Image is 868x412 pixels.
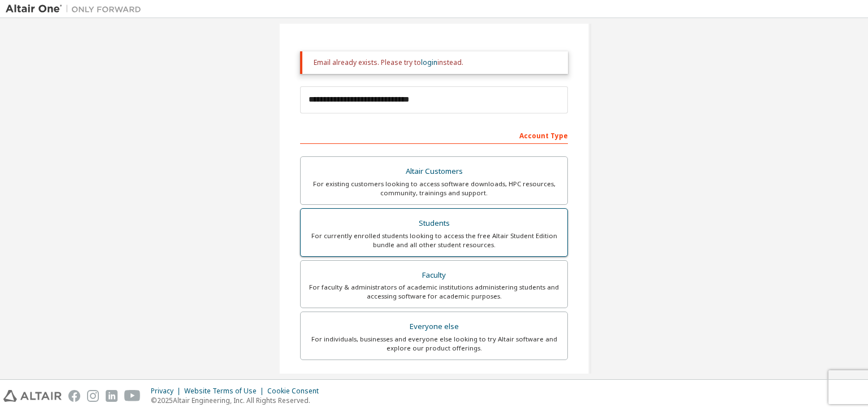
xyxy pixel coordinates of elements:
img: youtube.svg [124,390,141,402]
div: Everyone else [307,319,561,335]
img: linkedin.svg [106,390,118,402]
img: facebook.svg [68,390,80,402]
div: Altair Customers [307,164,561,179]
img: instagram.svg [87,390,99,402]
div: For faculty & administrators of academic institutions administering students and accessing softwa... [307,283,561,301]
img: altair_logo.svg [3,390,62,402]
div: For individuals, businesses and everyone else looking to try Altair software and explore our prod... [307,335,561,353]
div: Faculty [307,268,561,283]
a: login [421,58,437,67]
div: Account Type [300,126,568,144]
div: For currently enrolled students looking to access the free Altair Student Edition bundle and all ... [307,231,561,249]
div: Privacy [151,387,184,396]
img: Altair One [6,3,147,15]
div: Students [307,216,561,231]
p: © 2025 Altair Engineering, Inc. All Rights Reserved. [151,396,325,405]
div: Email already exists. Please try to instead. [314,58,559,67]
div: Cookie Consent [267,387,325,396]
div: For existing customers looking to access software downloads, HPC resources, community, trainings ... [307,179,561,198]
div: Website Terms of Use [184,387,267,396]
